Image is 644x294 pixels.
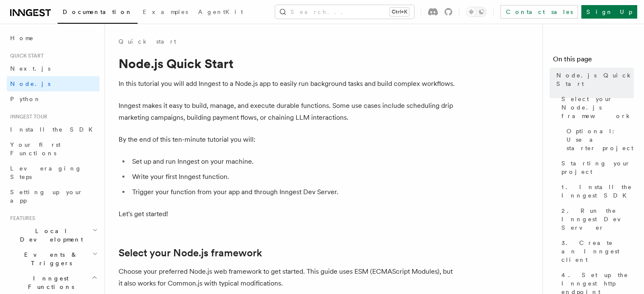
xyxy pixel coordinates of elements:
[7,247,100,271] button: Events & Triggers
[119,134,457,146] p: By the end of this ten-minute tutorial you will:
[553,54,634,68] h4: On this page
[7,122,100,137] a: Install the SDK
[10,65,50,72] span: Next.js
[561,159,634,176] span: Starting your project
[193,3,248,23] a: AgentKit
[553,68,634,91] a: Node.js Quick Start
[10,80,50,87] span: Node.js
[581,5,637,19] a: Sign Up
[500,5,578,19] a: Contact sales
[10,165,82,180] span: Leveraging Steps
[7,227,92,244] span: Local Development
[7,113,47,120] span: Inngest tour
[130,186,457,198] li: Trigger your function from your app and through Inngest Dev Server.
[567,127,634,152] span: Optional: Use a starter project
[558,235,634,267] a: 3. Create an Inngest client
[119,37,176,46] a: Quick start
[7,184,100,208] a: Setting up your app
[466,7,486,17] button: Toggle dark mode
[138,3,193,23] a: Examples
[563,124,634,156] a: Optional: Use a starter project
[119,100,457,124] p: Inngest makes it easy to build, manage, and execute durable functions. Some use cases include sch...
[558,179,634,203] a: 1. Install the Inngest SDK
[10,96,41,102] span: Python
[130,171,457,183] li: Write your first Inngest function.
[130,156,457,168] li: Set up and run Inngest on your machine.
[7,52,44,59] span: Quick start
[119,56,457,71] h1: Node.js Quick Start
[558,156,634,179] a: Starting your project
[561,239,634,264] span: 3. Create an Inngest client
[119,208,457,220] p: Let's get started!
[119,266,457,289] p: Choose your preferred Node.js web framework to get started. This guide uses ESM (ECMAScript Modul...
[561,183,634,200] span: 1. Install the Inngest SDK
[198,8,243,15] span: AgentKit
[58,3,138,24] a: Documentation
[7,274,91,291] span: Inngest Functions
[7,137,100,161] a: Your first Functions
[561,95,634,120] span: Select your Node.js framework
[7,161,100,184] a: Leveraging Steps
[119,247,262,259] a: Select your Node.js framework
[558,203,634,235] a: 2. Run the Inngest Dev Server
[143,8,188,15] span: Examples
[556,71,634,88] span: Node.js Quick Start
[10,189,83,204] span: Setting up your app
[10,126,98,133] span: Install the SDK
[7,250,92,267] span: Events & Triggers
[561,206,634,232] span: 2. Run the Inngest Dev Server
[275,5,414,19] button: Search...Ctrl+K
[390,8,409,16] kbd: Ctrl+K
[119,78,457,90] p: In this tutorial you will add Inngest to a Node.js app to easily run background tasks and build c...
[7,215,35,222] span: Features
[7,91,100,107] a: Python
[7,61,100,76] a: Next.js
[7,76,100,91] a: Node.js
[7,30,100,46] a: Home
[558,91,634,124] a: Select your Node.js framework
[10,141,61,157] span: Your first Functions
[10,34,34,42] span: Home
[7,223,100,247] button: Local Development
[63,8,133,15] span: Documentation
